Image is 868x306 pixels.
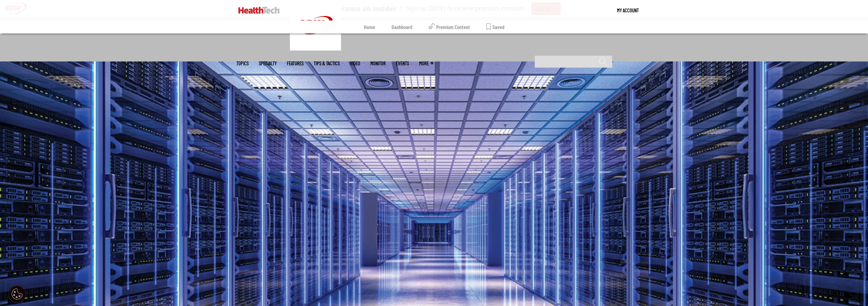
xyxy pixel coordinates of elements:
span: Topics [236,61,249,66]
a: CDW [290,45,341,52]
span: Specialty [259,61,277,66]
img: Home [238,7,280,14]
a: Dashboard [392,20,412,33]
span: More [419,61,433,66]
div: Cookie Settings [9,286,26,303]
a: MonITor [370,61,386,66]
a: Saved [486,20,504,33]
a: Premium Content [429,20,470,33]
button: Open Preferences [9,286,26,303]
a: Video [350,61,360,66]
a: Home [364,20,375,33]
a: Events [396,61,409,66]
a: Features [287,61,304,66]
a: Tips & Tactics [314,61,340,66]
